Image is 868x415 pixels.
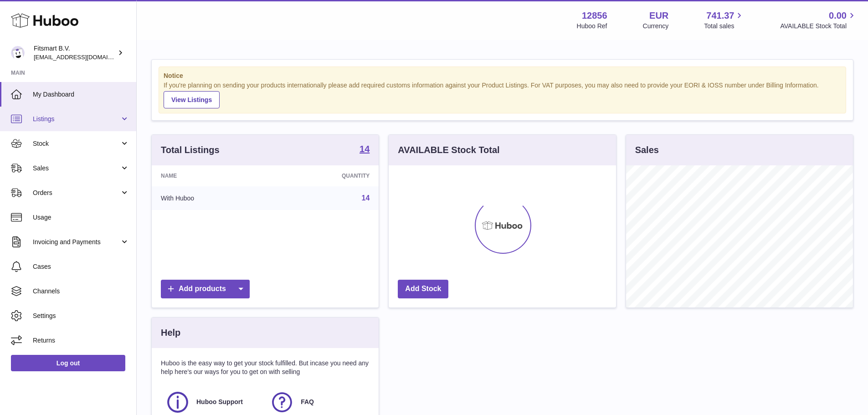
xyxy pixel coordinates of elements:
h3: AVAILABLE Stock Total [398,144,499,156]
a: Huboo Support [165,390,261,415]
span: Cases [33,262,129,271]
span: 0.00 [829,10,847,22]
div: Fitsmart B.V. [34,44,116,61]
span: Orders [33,189,120,197]
img: internalAdmin-12856@internal.huboo.com [11,46,25,60]
span: Invoicing and Payments [33,238,120,246]
span: Usage [33,213,129,222]
span: AVAILABLE Stock Total [780,22,857,31]
a: Add Stock [398,280,448,298]
a: 14 [360,144,370,155]
span: Returns [33,336,129,345]
th: Name [152,165,272,186]
span: [EMAIL_ADDRESS][DOMAIN_NAME] [34,53,134,61]
span: Total sales [704,22,745,31]
div: If you're planning on sending your products internationally please add required customs informati... [164,81,841,108]
div: Huboo Ref [577,22,607,31]
span: Stock [33,139,120,148]
h3: Sales [635,144,659,156]
span: Channels [33,287,129,296]
td: With Huboo [152,186,272,210]
span: 741.37 [706,10,734,22]
strong: 14 [360,144,370,154]
h3: Help [161,327,180,339]
a: 14 [362,194,370,202]
span: Sales [33,164,120,173]
span: Settings [33,312,129,320]
span: My Dashboard [33,90,129,99]
a: Log out [11,355,125,371]
span: Listings [33,115,120,123]
a: 741.37 Total sales [704,10,745,31]
span: Huboo Support [196,398,243,406]
a: View Listings [164,91,220,108]
a: Add products [161,280,250,298]
a: 0.00 AVAILABLE Stock Total [780,10,857,31]
th: Quantity [272,165,379,186]
p: Huboo is the easy way to get your stock fulfilled. But incase you need any help here's our ways f... [161,359,370,376]
span: FAQ [301,398,314,406]
h3: Total Listings [161,144,220,156]
strong: EUR [649,10,668,22]
div: Currency [643,22,669,31]
a: FAQ [270,390,365,415]
strong: Notice [164,72,841,80]
strong: 12856 [582,10,607,22]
